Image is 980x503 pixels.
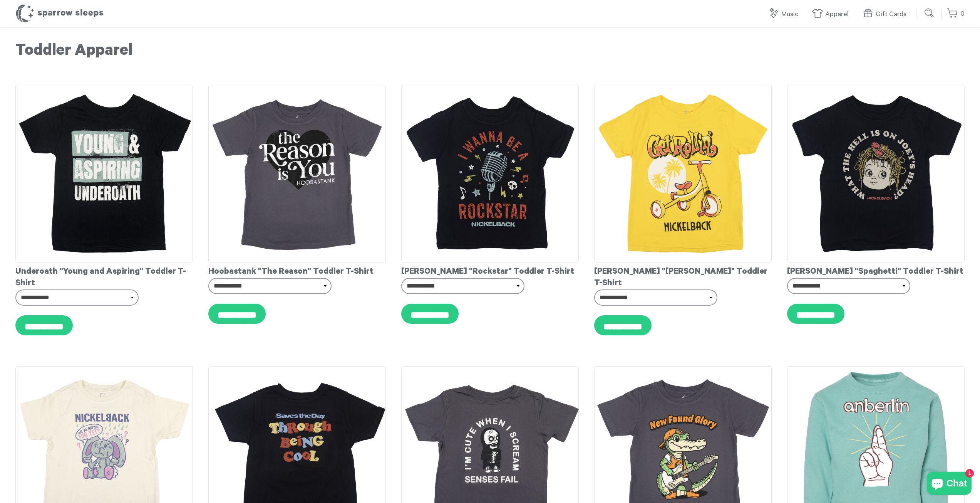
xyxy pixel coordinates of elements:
a: 0 [947,6,965,22]
img: Nickelback-RockstarToddlerT-shirt_grande.jpg [401,85,579,262]
inbox-online-store-chat: Shopify online store chat [925,472,974,497]
div: [PERSON_NAME] "Spaghetti" Toddler T-Shirt [787,262,965,278]
a: Gift Cards [862,6,910,23]
img: Hoobastank-TheReasonToddlerT-shirt_grande.jpg [208,85,386,262]
div: Underoath "Young and Aspiring" Toddler T-Shirt [15,262,193,289]
img: Nickelback-GetRollinToddlerT-shirt_grande.jpg [594,85,772,262]
div: Hoobastank "The Reason" Toddler T-Shirt [208,262,386,278]
h1: Toddler Apparel [15,42,965,62]
a: Apparel [812,6,853,23]
img: Nickelback-JoeysHeadToddlerT-shirt_grande.jpg [787,85,965,262]
a: Music [768,6,802,23]
input: Submit [922,5,937,21]
div: [PERSON_NAME] "[PERSON_NAME]" Toddler T-Shirt [594,262,772,289]
img: Underoath-ToddlerT-shirt_e78959a8-87e6-4113-b351-bbb82bfaa7ef_grande.jpg [15,85,193,262]
div: [PERSON_NAME] "Rockstar" Toddler T-Shirt [401,262,579,278]
h1: Sparrow Sleeps [15,4,104,23]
